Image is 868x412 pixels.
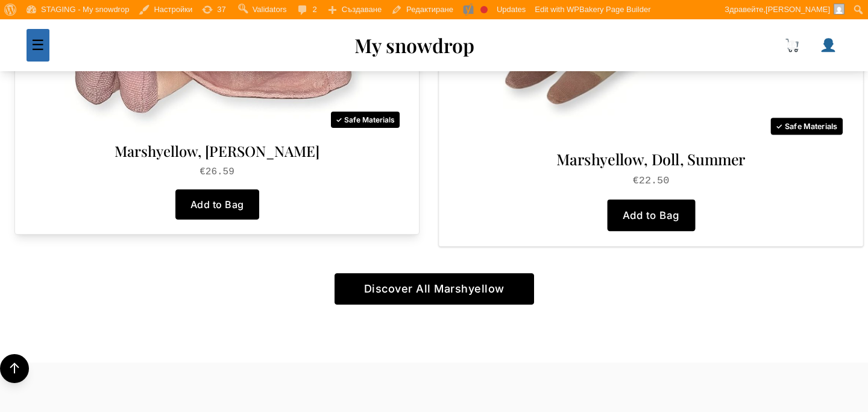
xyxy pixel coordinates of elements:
button: Add to Bag [607,200,695,232]
span: ☰ [31,36,45,54]
div: Focus keyphrase not set [480,6,488,13]
a: 44 [779,32,805,59]
bdi: 26.59 [200,166,234,177]
button: Toggle mobile menu [27,29,49,62]
span: 44 [787,40,797,50]
div: ✓ Safe Materials [331,112,400,128]
a: My snowdrop [354,32,474,58]
span: [PERSON_NAME] [766,5,830,14]
bdi: 22.50 [633,175,670,186]
span: € [200,166,206,177]
img: 🛒 [785,38,799,52]
button: Add to Bag [175,189,259,220]
span: € [633,175,639,186]
a: Marshyellow, [PERSON_NAME] [30,142,404,160]
div: ✓ Safe Materials [770,118,843,135]
img: 👤 [821,38,835,52]
a: Discover All Marshyellow [335,273,534,305]
a: Marshyellow, Doll, Summer [454,150,848,168]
